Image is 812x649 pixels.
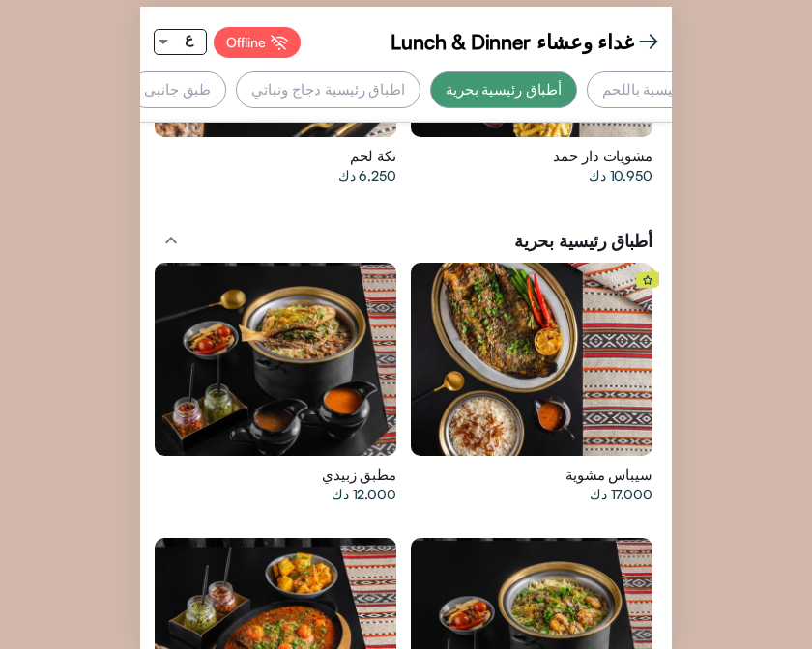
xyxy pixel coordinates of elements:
[271,35,288,50] img: Offline%20Icon.svg
[332,485,396,504] span: 12.000 دك
[159,229,183,252] mat-icon: expand_less
[639,32,658,51] img: header%20back%20button.svg
[553,147,652,166] span: مشويات دار حمد
[590,485,652,504] span: 17.000 دك
[391,27,634,56] span: غداء وعشاء Lunch & Dinner
[589,166,652,185] span: 10.950 دك
[338,166,396,185] span: 6.250 دك
[214,27,301,58] div: Offline
[129,71,226,108] div: طبق جانبى
[322,466,396,485] span: مطبق زبيدي
[643,275,652,285] img: star%20icon.svg
[350,147,396,166] span: تكة لحم
[587,71,739,108] div: أطباق رئيسية باللحم
[236,71,420,108] div: اطباق رئيسية دجاج ونباتي
[565,466,652,485] span: سيباس مشوية
[185,30,193,46] span: ع
[514,229,652,253] span: أطباق رئيسية بحرية
[430,71,577,108] div: أطباق رئيسية بحرية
